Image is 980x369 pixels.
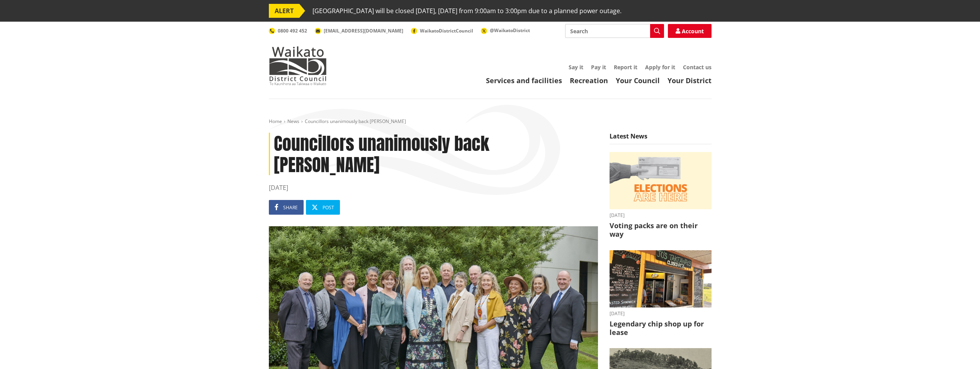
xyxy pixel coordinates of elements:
[313,4,622,18] span: [GEOGRAPHIC_DATA] will be closed [DATE], [DATE] from 9:00am to 3:00pm due to a planned power outage.
[610,152,712,210] img: Elections are here
[269,4,299,18] span: ALERT
[490,27,530,34] span: @WaikatoDistrict
[610,152,712,239] a: [DATE] Voting packs are on their way
[565,24,664,38] input: Search input
[610,250,712,337] a: Outdoor takeaway stand with chalkboard menus listing various foods, like burgers and chips. A fri...
[683,63,712,71] a: Contact us
[305,118,406,125] span: Councillors unanimously back [PERSON_NAME]
[944,337,972,364] iframe: Messenger Launcher
[269,118,282,125] a: Home
[315,27,403,34] a: [EMAIL_ADDRESS][DOMAIN_NAME]
[610,222,712,238] h3: Voting packs are on their way
[269,118,712,125] nav: breadcrumb
[278,27,307,34] span: 0800 492 452
[287,118,299,125] a: News
[616,76,660,85] a: Your Council
[420,27,473,34] span: WaikatoDistrictCouncil
[306,200,340,215] a: Post
[269,183,598,192] time: [DATE]
[667,76,712,85] a: Your District
[269,46,327,85] img: Waikato District Council - Te Kaunihera aa Takiwaa o Waikato
[645,63,675,71] a: Apply for it
[323,204,334,211] span: Post
[610,213,712,218] time: [DATE]
[610,250,712,308] img: Jo's takeaways, Papahua Reserve, Raglan
[610,311,712,316] time: [DATE]
[324,27,403,34] span: [EMAIL_ADDRESS][DOMAIN_NAME]
[610,133,712,144] h5: Latest News
[610,320,712,337] h3: Legendary chip shop up for lease
[481,27,530,34] a: @WaikatoDistrict
[269,200,304,215] a: Share
[591,63,606,71] a: Pay it
[570,76,608,85] a: Recreation
[668,24,712,38] a: Account
[569,63,583,71] a: Say it
[269,27,307,34] a: 0800 492 452
[614,63,637,71] a: Report it
[411,27,473,34] a: WaikatoDistrictCouncil
[283,204,298,211] span: Share
[269,133,598,175] h1: Councillors unanimously back [PERSON_NAME]
[486,76,562,85] a: Services and facilities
